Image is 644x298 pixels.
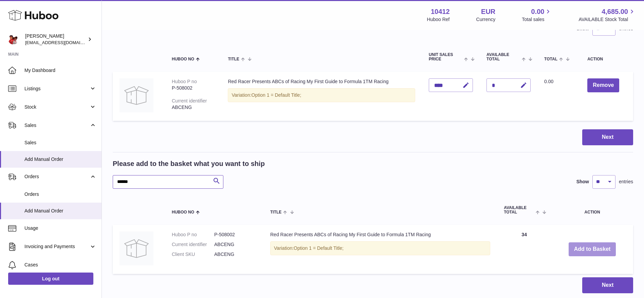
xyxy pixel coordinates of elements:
div: P-508002 [172,85,214,91]
span: AVAILABLE Stock Total [578,16,636,23]
span: Add Manual Order [24,208,96,214]
img: Red Racer Presents ABCs of Racing My First Guide to Formula 1TM Racing [119,78,153,112]
span: Option 1 = Default Title; [294,245,344,251]
dd: ABCENG [214,251,257,258]
span: [EMAIL_ADDRESS][DOMAIN_NAME] [25,40,100,45]
div: [PERSON_NAME] [25,33,86,46]
a: 0.00 Total sales [522,7,552,23]
div: Action [587,57,626,61]
div: ABCENG [172,104,214,111]
div: Huboo Ref [427,16,450,23]
span: Total [544,57,557,61]
span: Usage [24,225,96,231]
span: 4,685.00 [602,7,628,16]
td: Red Racer Presents ABCs of Racing My First Guide to Formula 1TM Racing [221,72,422,121]
span: Option 1 = Default Title; [252,92,301,98]
th: Action [551,199,633,221]
strong: EUR [481,7,495,16]
button: Remove [587,78,619,92]
span: Sales [24,139,96,146]
span: Title [228,57,239,61]
div: Huboo P no [172,79,197,84]
img: internalAdmin-10412@internal.huboo.com [8,34,18,44]
a: Log out [8,273,93,285]
img: Red Racer Presents ABCs of Racing My First Guide to Formula 1TM Racing [119,231,153,265]
button: Next [582,129,633,145]
span: Orders [24,191,96,198]
button: Add to Basket [569,242,616,256]
span: entries [619,179,633,185]
label: Show [576,179,589,185]
span: AVAILABLE Total [486,53,520,61]
dd: ABCENG [214,241,257,248]
span: Unit Sales Price [429,53,462,61]
span: Invoicing and Payments [24,243,89,250]
dt: Huboo P no [172,231,214,238]
dd: P-508002 [214,231,257,238]
strong: 10412 [431,7,450,16]
span: Total sales [522,16,552,23]
span: Listings [24,86,89,92]
span: Stock [24,104,89,110]
span: AVAILABLE Total [504,206,534,215]
div: Current identifier [172,98,207,104]
a: 4,685.00 AVAILABLE Stock Total [578,7,636,23]
button: Next [582,277,633,293]
dt: Current identifier [172,241,214,248]
td: 34 [497,225,551,274]
h2: Please add to the basket what you want to ship [113,159,265,168]
span: Sales [24,122,89,129]
span: My Dashboard [24,67,96,74]
div: Currency [476,16,496,23]
span: 0.00 [531,7,545,16]
span: Cases [24,262,96,268]
span: Huboo no [172,210,194,215]
span: Title [270,210,281,215]
dt: Client SKU [172,251,214,258]
span: Orders [24,173,89,180]
span: Add Manual Order [24,156,96,163]
span: Huboo no [172,57,194,61]
td: Red Racer Presents ABCs of Racing My First Guide to Formula 1TM Racing [263,225,497,274]
div: Variation: [270,241,490,255]
div: Variation: [228,88,415,102]
span: 0.00 [544,79,553,84]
